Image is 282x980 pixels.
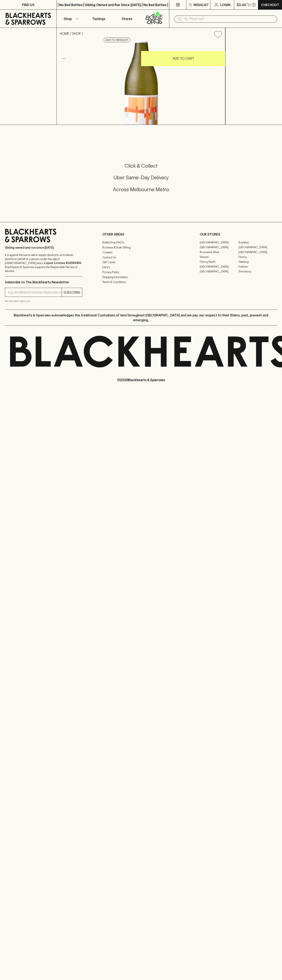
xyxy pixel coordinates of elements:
p: Subscribe to The Blackhearts Newsletter [5,280,82,285]
input: e.g. jane@blackheartsandsparrows.com.au [8,289,62,296]
a: Shipping Information [102,275,180,279]
p: $0.00 [237,2,246,7]
div: Call to action block [5,146,277,214]
button: SUBSCRIBE [62,288,82,297]
p: Stores [122,16,132,21]
p: Checkout [261,2,279,7]
a: [GEOGRAPHIC_DATA] [200,264,238,269]
a: Terms & Conditions [102,280,180,285]
a: [GEOGRAPHIC_DATA] [238,250,277,254]
a: [GEOGRAPHIC_DATA] [238,245,277,250]
a: Privacy Policy [102,270,180,275]
a: Gift Cards [102,260,180,265]
p: OTHER AREAS [102,232,180,237]
p: 0 [253,4,255,6]
button: Add to wishlist [104,38,130,42]
p: OUR STORES [200,232,277,237]
a: [GEOGRAPHIC_DATA] [200,269,238,274]
a: Fitzroy [238,254,277,259]
p: We will never spam you [5,299,82,303]
a: Thornbury [238,269,277,274]
strong: Liquor License #32064953 [44,261,81,265]
h5: Uber Same-Day Delivery [5,174,277,181]
a: Geelong [238,259,277,264]
img: 38790.png [57,41,225,125]
p: Wishlist [194,2,209,7]
p: Blackhearts & Sparrows acknowledges the traditional Custodians of land throughout [GEOGRAPHIC_DAT... [8,313,274,322]
h5: Click & Collect [5,163,277,169]
a: Elwood [200,254,238,259]
p: Sibling owned and run since [DATE] [5,246,82,250]
a: Brunswick West [200,250,238,254]
a: Careers [102,250,180,255]
a: Stores [113,10,141,28]
p: Login [220,2,230,7]
p: It is against the law to sell or supply alcohol to, or to obtain alcohol on behalf of a person un... [5,253,82,273]
a: [GEOGRAPHIC_DATA] [200,240,238,245]
a: Business & Bulk Gifting [102,245,180,250]
a: Prahran [238,264,277,269]
a: [GEOGRAPHIC_DATA] [200,245,238,250]
p: Shop [64,16,72,21]
a: Tastings [85,10,113,28]
p: Tastings [92,16,105,21]
a: Braddon [238,240,277,245]
a: HOME [60,32,69,35]
a: FAQ's [102,265,180,270]
a: Bottle Drop FAQ's [102,240,180,245]
button: Add to wishlist [212,29,224,40]
a: SHOP [72,32,81,35]
p: ADD TO CART [173,56,194,61]
a: Contact Us [102,255,180,260]
p: SUBSCRIBE [63,290,80,295]
h5: Across Melbourne Metro [5,186,277,193]
button: ADD TO CART [141,51,225,66]
a: Fitzroy North [200,259,238,264]
p: FIND US [22,2,34,7]
button: Shop [57,10,85,28]
input: Try "Pinot noir" [184,16,274,22]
